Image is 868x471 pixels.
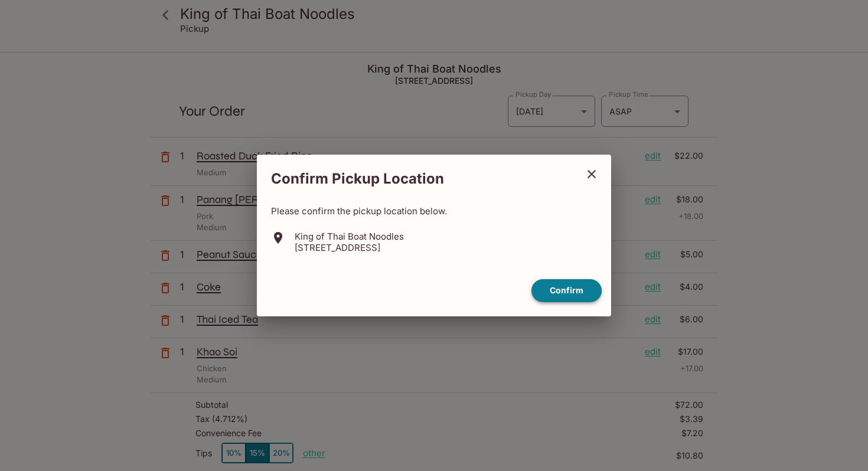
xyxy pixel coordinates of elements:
button: confirm [531,279,602,302]
button: close [577,159,606,189]
p: King of Thai Boat Noodles [295,231,404,242]
p: Please confirm the pickup location below. [271,205,597,217]
h2: Confirm Pickup Location [257,164,577,194]
p: [STREET_ADDRESS] [295,242,404,253]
